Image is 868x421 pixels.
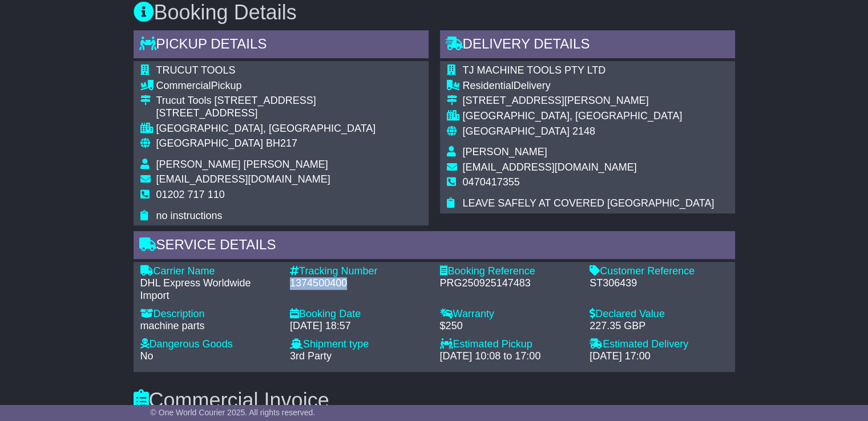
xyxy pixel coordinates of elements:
[440,30,735,61] div: Delivery Details
[463,197,714,209] span: LEAVE SAFELY AT COVERED [GEOGRAPHIC_DATA]
[156,173,330,185] span: [EMAIL_ADDRESS][DOMAIN_NAME]
[463,161,637,173] span: [EMAIL_ADDRESS][DOMAIN_NAME]
[156,80,376,92] div: Pickup
[134,231,735,262] div: Service Details
[440,338,579,351] div: Estimated Pickup
[440,277,579,290] div: PRG250925147483
[151,408,316,417] span: © One World Courier 2025. All rights reserved.
[156,137,263,149] span: [GEOGRAPHIC_DATA]
[290,338,429,351] div: Shipment type
[156,95,376,107] div: Trucut Tools [STREET_ADDRESS]
[290,277,429,290] div: 1374500400
[290,320,429,333] div: [DATE] 18:57
[463,80,514,91] span: Residential
[140,308,279,321] div: Description
[156,210,223,221] span: no instructions
[266,137,297,149] span: BH217
[156,80,211,91] span: Commercial
[290,265,429,278] div: Tracking Number
[156,189,225,200] span: 01202 717 110
[463,64,606,76] span: TJ MACHINE TOOLS PTY LTD
[156,107,376,120] div: [STREET_ADDRESS]
[140,320,279,333] div: machine parts
[134,30,429,61] div: Pickup Details
[590,265,728,278] div: Customer Reference
[440,308,579,321] div: Warranty
[463,146,547,157] span: [PERSON_NAME]
[290,350,332,362] span: 3rd Party
[463,80,714,92] div: Delivery
[140,350,154,362] span: No
[590,277,728,290] div: ST306439
[134,389,735,412] h3: Commercial Invoice
[440,320,579,333] div: $250
[463,176,520,188] span: 0470417355
[590,320,728,333] div: 227.35 GBP
[590,308,728,321] div: Declared Value
[440,265,579,278] div: Booking Reference
[134,1,735,24] h3: Booking Details
[440,350,579,363] div: [DATE] 10:08 to 17:00
[590,350,728,363] div: [DATE] 17:00
[156,64,236,76] span: TRUCUT TOOLS
[590,338,728,351] div: Estimated Delivery
[140,338,279,351] div: Dangerous Goods
[572,126,595,137] span: 2148
[290,308,429,321] div: Booking Date
[463,110,714,123] div: [GEOGRAPHIC_DATA], [GEOGRAPHIC_DATA]
[156,159,328,170] span: [PERSON_NAME] [PERSON_NAME]
[140,277,279,302] div: DHL Express Worldwide Import
[156,123,376,135] div: [GEOGRAPHIC_DATA], [GEOGRAPHIC_DATA]
[463,95,714,107] div: [STREET_ADDRESS][PERSON_NAME]
[140,265,279,278] div: Carrier Name
[463,126,570,137] span: [GEOGRAPHIC_DATA]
